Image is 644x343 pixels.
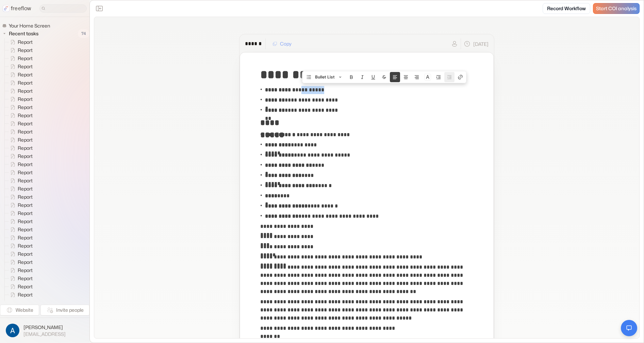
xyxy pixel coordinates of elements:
a: Report [5,201,35,209]
span: Report [16,120,35,127]
a: Report [5,168,35,177]
button: Align text right [412,72,422,82]
a: Report [5,103,35,111]
span: Report [16,104,35,111]
span: [EMAIL_ADDRESS] [23,331,66,337]
a: freeflow [3,4,31,13]
a: Report [5,46,35,54]
span: Report [16,194,35,200]
span: Report [16,137,35,143]
span: Report [16,251,35,257]
span: Report [16,185,35,192]
span: Report [16,161,35,168]
span: Report [16,169,35,176]
a: Report [5,266,35,274]
span: Report [16,79,35,86]
a: Report [5,299,35,307]
span: [PERSON_NAME] [23,324,66,331]
button: [PERSON_NAME][EMAIL_ADDRESS] [4,322,85,339]
a: Report [5,144,35,152]
span: Your Home Screen [7,22,52,29]
span: Report [16,226,35,233]
button: Close the sidebar [94,3,105,14]
button: Italic [357,72,367,82]
a: Report [5,62,35,71]
a: Report [5,185,35,193]
a: Report [5,274,35,283]
button: Invite people [40,305,89,315]
span: Report [16,153,35,160]
a: Report [5,234,35,242]
p: freeflow [11,4,31,13]
a: Report [5,177,35,185]
span: Report [16,300,35,306]
a: Report [5,87,35,95]
span: Report [16,259,35,266]
a: Record Workflow [543,3,590,14]
span: Report [16,39,35,46]
span: Report [16,218,35,225]
span: Report [16,71,35,78]
button: Nest block [433,72,444,82]
a: Report [5,217,35,225]
p: [DATE] [473,40,489,48]
span: Report [16,177,35,184]
button: Recent tasks [2,30,41,38]
a: Report [5,71,35,79]
a: Report [5,250,35,258]
span: Report [16,145,35,151]
button: Colors [423,72,433,82]
span: Report [16,96,35,103]
span: Report [16,291,35,298]
span: Report [16,210,35,217]
a: Report [5,283,35,291]
a: Report [5,242,35,250]
a: Report [5,79,35,87]
span: Report [16,242,35,249]
button: Align text center [401,72,411,82]
button: Bullet List [303,72,346,82]
img: profile [6,324,19,337]
span: Report [16,63,35,70]
a: Report [5,128,35,136]
a: Your Home Screen [2,22,53,29]
span: 74 [78,29,89,38]
button: Open chat [621,320,637,336]
a: Report [5,136,35,144]
a: Report [5,54,35,62]
span: Report [16,128,35,135]
span: Report [16,112,35,119]
button: Copy [268,38,296,49]
span: Report [16,88,35,94]
button: Unnest block [444,72,455,82]
a: Report [5,225,35,234]
button: Strike [379,72,389,82]
a: Report [5,120,35,128]
span: Report [16,47,35,54]
span: Report [16,55,35,62]
a: Report [5,193,35,201]
a: Report [5,95,35,103]
span: Report [16,275,35,282]
a: Report [5,111,35,120]
button: Underline [368,72,378,82]
span: Bullet List [315,72,335,82]
a: Report [5,258,35,266]
span: Report [16,234,35,241]
a: Report [5,209,35,217]
button: Align text left [390,72,400,82]
span: Recent tasks [7,30,40,37]
button: Bold [346,72,357,82]
a: Start COI analysis [593,3,640,14]
a: Report [5,38,35,46]
button: Create link [455,72,465,82]
span: Report [16,202,35,209]
span: Report [16,283,35,290]
a: Report [5,291,35,299]
a: Report [5,160,35,168]
a: Report [5,152,35,160]
span: Start COI analysis [596,6,637,12]
span: Report [16,267,35,274]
